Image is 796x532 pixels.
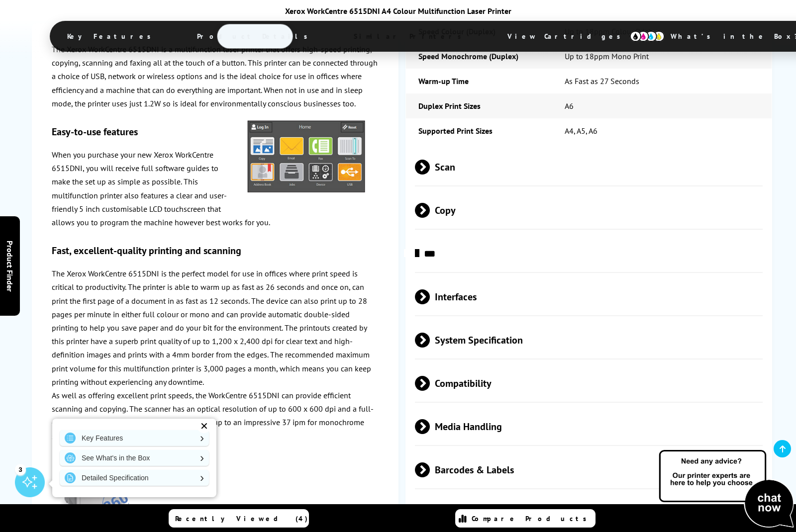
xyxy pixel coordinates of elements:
td: A4, A5, A6 [552,118,772,143]
div: Xerox WorkCentre 6515DNI A4 Colour Multifunction Laser Printer [50,6,746,16]
img: Open Live Chat window [657,448,796,530]
span: System Specification [415,321,762,358]
a: Compare Products [455,509,596,528]
p: The Xerox WorkCentre 6515DNI is the perfect model for use in offices where print speed is critica... [52,267,379,389]
h3: Fast, excellent-quality printing and scanning [52,244,379,257]
td: Warm-up Time [406,69,552,93]
p: When you purchase your new Xerox WorkCentre 6515DNI, you will receive full software guides to mak... [52,148,379,229]
span: View Cartridges [493,23,645,49]
img: Xerox-6515-Interface-250.jpg [247,120,366,192]
td: A6 [552,93,772,118]
a: Recently Viewed (4) [169,509,309,528]
a: Key Features [60,430,209,446]
div: 3 [15,464,26,475]
span: Scan [415,148,762,185]
span: Recently Viewed (4) [175,514,308,523]
p: The Xerox WorkCentre 6515DNI is a multifunction laser printer that offers high-speed printing, co... [52,43,379,110]
span: Compatibility [415,364,762,402]
span: Copy [415,191,762,229]
p: As well as offering excellent print speeds, the WorkCentre 6515DNI can provide efficient scanning... [52,389,379,443]
span: Barcodes & Labels [415,451,762,488]
a: See What's in the Box [60,450,209,466]
span: Duty Cycle [415,494,762,532]
div: ✕ [197,419,211,433]
span: Similar Printers [339,24,482,48]
span: Product Finder [5,241,15,292]
span: Compare Products [472,514,592,523]
td: As Fast as 27 Seconds [552,69,772,93]
td: Duplex Print Sizes [406,93,552,118]
span: Product Details [182,24,328,48]
span: Key Features [52,24,171,48]
span: Media Handling [415,408,762,445]
a: Detailed Specification [60,470,209,486]
td: Supported Print Sizes [406,118,552,143]
h3: Easy-to-use features [52,125,379,138]
span: Interfaces [415,278,762,315]
img: cmyk-icon.svg [630,31,665,42]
